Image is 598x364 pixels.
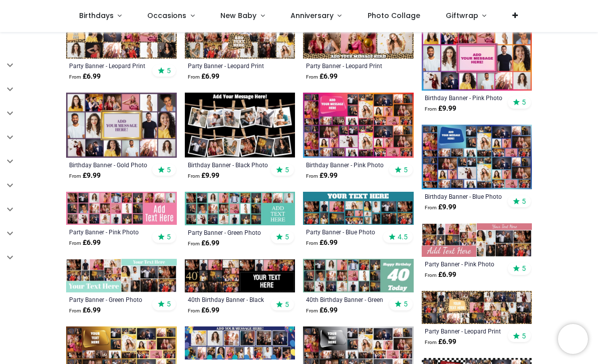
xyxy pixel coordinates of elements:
a: Birthday Banner - Black Photo Collage [188,161,271,169]
img: Personalised Party Banner - Leopard Print Photo Collage - Custom Text & 30 Photo Upload [422,291,532,324]
strong: £ 9.99 [69,171,101,181]
span: 5 [285,300,289,309]
span: From [306,240,318,246]
img: Personalised Birthday Backdrop Banner - Gold Photo Collage - 16 Photo Upload [66,93,177,158]
img: Personalised 40th Birthday Banner - Green Photo Collage - Custom Text & 21 Photo Upload [303,259,414,292]
strong: £ 6.99 [188,238,219,248]
strong: £ 6.99 [425,270,456,280]
span: 5 [404,299,408,308]
span: 4.5 [398,232,408,241]
strong: £ 9.99 [188,171,219,181]
strong: £ 9.99 [425,104,456,114]
span: 5 [167,66,171,75]
img: Personalised Party Banner - Leopard Print Photo Collage - Custom Text & 12 Photo Upload [185,26,295,59]
span: 5 [285,232,289,241]
span: Anniversary [290,11,334,21]
strong: £ 6.99 [69,305,101,315]
a: Party Banner - Leopard Print Photo Collage [69,62,153,70]
a: Party Banner - Leopard Print Photo Collage [188,62,271,70]
span: 5 [167,299,171,308]
span: From [69,173,81,179]
a: Party Banner - Pink Photo Collage [69,228,153,236]
span: Photo Collage [368,11,420,21]
span: From [306,74,318,80]
span: 5 [404,165,408,174]
a: Party Banner - Pink Photo Collage [425,260,508,268]
a: Party Banner - Leopard Print Photo Collage [425,327,508,335]
span: 5 [522,197,526,206]
img: Personalised Birthday Backdrop Banner - Black Photo Collage - 12 Photo Upload [185,93,295,158]
img: Personalised Birthday Backdrop Banner - Pink Photo Collage - 16 Photo Upload [422,26,532,91]
a: Birthday Banner - Pink Photo Collage [306,161,390,169]
span: New Baby [220,11,256,21]
span: From [425,106,437,112]
a: Party Banner - Blue Photo Collage [306,228,390,236]
strong: £ 6.99 [306,305,338,315]
span: From [69,308,81,313]
span: Occasions [147,11,186,21]
a: Party Banner - Leopard Print Photo Collage [306,62,390,70]
a: 40th Birthday Banner - Green Photo Collage [306,295,390,303]
img: Personalised Party Banner - Leopard Print Photo Collage - 11 Photo Upload [66,26,177,59]
a: Party Banner - Green Photo Collage [69,295,153,303]
span: Giftwrap [446,11,478,21]
a: Party Banner - Green Photo Collage [188,228,271,236]
span: From [425,339,437,345]
strong: £ 9.99 [306,171,338,181]
span: From [425,205,437,210]
a: Birthday Banner - Gold Photo Collage [69,161,153,169]
span: From [188,74,200,80]
img: Personalised Party Banner - Blue Party Balloons Photo Collage - 17 Photo Upload [185,326,295,359]
a: Birthday Banner - Blue Photo Collage [425,192,508,200]
img: Personalised Party Banner - Green Photo Collage - Custom Text & 24 Photo Upload [185,192,295,225]
img: Personalised Birthday Backdrop Banner - Pink Photo Collage - Add Text & 48 Photo Upload [303,93,414,158]
span: From [306,308,318,313]
img: Personalised Party Banner - Green Photo Collage - Custom Text & 19 Photo Upload [66,259,177,292]
span: From [306,173,318,179]
span: 5 [167,165,171,174]
span: 5 [285,165,289,174]
img: Personalised Birthday Backdrop Banner - Blue Photo Collage - Add Text & 48 Photo Upload [422,125,532,190]
span: 5 [522,264,526,273]
strong: £ 9.99 [425,202,456,212]
strong: £ 6.99 [188,305,219,315]
a: Birthday Banner - Pink Photo Collage [425,94,508,102]
img: Personalised 40th Birthday Banner - Black Photo Collage - Custom Text & 17 Photo Upload [185,259,295,292]
span: 5 [167,232,171,241]
span: From [188,308,200,313]
strong: £ 6.99 [188,72,219,82]
img: Personalised Party Banner - Pink Photo Collage - Custom Text & 24 Photo Upload [66,192,177,225]
span: Birthdays [79,11,114,21]
strong: £ 6.99 [69,238,101,248]
strong: £ 6.99 [306,238,338,248]
strong: £ 6.99 [425,337,456,347]
span: From [425,272,437,278]
img: Personalised Party Banner - Pink Photo Collage - Custom Text & 19 Photo Upload [422,223,532,256]
span: From [188,173,200,179]
span: 5 [522,331,526,340]
strong: £ 6.99 [306,72,338,82]
span: From [188,241,200,246]
span: From [69,74,81,80]
span: 5 [522,98,526,107]
iframe: Brevo live chat [558,324,588,354]
img: Personalised Party Banner - Blue Photo Collage - Custom Text & 19 Photo Upload [303,192,414,225]
strong: £ 6.99 [69,72,101,82]
a: 40th Birthday Banner - Black Photo Collage [188,295,271,303]
img: Personalised Party Banner - Leopard Print Photo Collage - 3 Photo Upload [303,26,414,59]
